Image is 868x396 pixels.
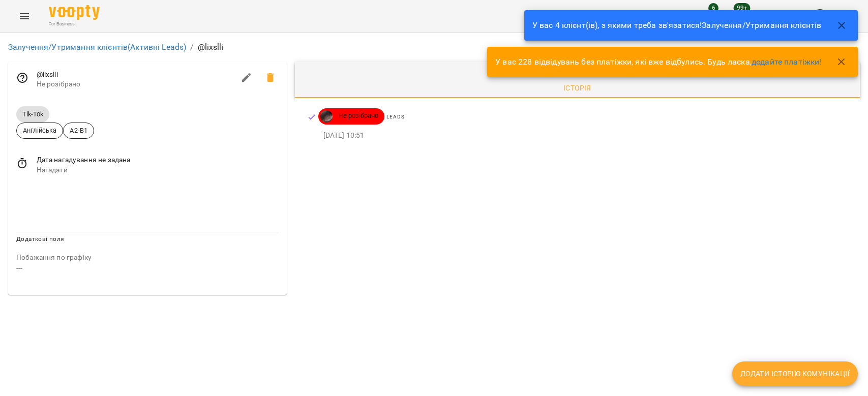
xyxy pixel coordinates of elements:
a: Хоменко Анна Олександрівна [318,110,333,123]
span: Дата нагадування не задана [37,155,279,165]
p: --- [16,262,279,275]
div: Історія [563,82,591,94]
span: 6 [708,3,719,13]
p: У вас 4 клієнт(ів), з якими треба зв'язатися! [532,19,822,32]
a: додайте платіжки! [752,57,822,67]
p: @lixslli [198,41,224,53]
p: [DATE] 10:51 [323,131,844,141]
a: Залучення/Утримання клієнтів [702,20,821,30]
button: Menu [12,4,37,28]
img: Voopty Logo [49,5,100,20]
span: Нагадати [37,165,279,175]
span: @lixslli [37,70,234,80]
span: Leads [386,114,404,119]
span: А2-В1 [64,126,94,135]
span: Англійська [17,126,63,135]
a: Залучення/Утримання клієнтів(Активні Leads) [8,42,186,52]
li: / [190,41,193,53]
p: field-description [16,253,279,263]
img: Хоменко Анна Олександрівна [320,110,333,123]
span: 99+ [734,3,751,13]
span: Tik-Tok [16,110,49,118]
p: У вас 228 відвідувань без платіжки, які вже відбулись. Будь ласка, [495,56,821,68]
span: Додаткові поля [16,235,64,242]
svg: Відповідальний співробітник не заданий [16,72,28,84]
span: Не розібрано [37,79,234,89]
nav: breadcrumb [8,41,860,53]
span: Не розібрано [333,111,385,120]
span: For Business [49,21,100,27]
